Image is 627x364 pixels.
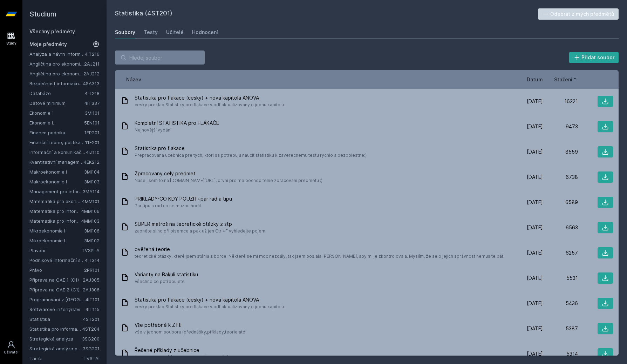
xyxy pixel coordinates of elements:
span: cesky preklad Statistiky pro flakace v pdf aktualizovany o jednu kapitolu [135,101,284,108]
div: 8559 [543,148,578,155]
h2: Statistika (4ST201) [115,8,538,20]
a: Plavání [29,247,82,254]
a: Příprava na CAE 2 (C1) [29,286,83,293]
span: [DATE] [527,350,543,357]
a: Makroekonomie I [29,178,84,185]
div: 6257 [543,249,578,256]
a: Programování v [GEOGRAPHIC_DATA] [29,296,86,303]
a: Statistika [29,316,83,323]
span: [DATE] [527,148,543,155]
span: Par tipu a rad co se muzou hodit [135,202,232,209]
div: 5436 [543,300,578,307]
a: Příprava na CAE 1 (C1) [29,276,83,283]
span: Stažení [554,76,572,83]
div: Hodnocení [192,29,218,36]
a: 4EK212 [84,159,100,165]
a: Právo [29,267,84,274]
a: 1FP201 [84,130,100,135]
div: 5387 [543,325,578,332]
a: Informační a komunikační technologie [29,149,86,156]
a: Statistika pro informatiky [29,325,82,332]
button: Datum [527,76,543,83]
a: TVSPLA [82,248,100,253]
a: 4MM106 [81,208,100,214]
span: [DATE] [527,123,543,130]
span: vše v jednom souboru (přednášky,příklady,teorie atd. [135,329,246,336]
span: Moje předměty [29,41,67,48]
a: Management pro informatiky a statistiky [29,188,83,195]
div: Uživatel [4,350,19,355]
span: ověřená teorie [135,246,504,253]
a: Softwarové inženýrství [29,306,86,313]
a: Mikroekonomie I [29,227,84,234]
a: Bezpečnost informačních systémů [29,80,83,87]
a: 4MM103 [81,218,100,224]
a: 3MA114 [83,189,100,194]
a: Matematika pro informatiky [29,208,81,215]
a: Finanční teorie, politika a instituce [29,139,85,146]
span: Vše potřebné k ZT!! [135,322,246,329]
a: 3MI104 [84,169,100,175]
a: 2AJ211 [84,61,100,67]
span: Řešené příklady z učebnice [135,347,227,354]
a: 2PR101 [84,267,100,273]
a: 3MI102 [84,238,100,243]
button: Odebrat z mých předmětů [538,8,619,20]
a: 4ST204 [82,326,100,332]
span: Statistika pro flakace (cesky) + nova kapitola ANOVA [135,94,284,101]
a: 4MM101 [82,198,100,204]
input: Hledej soubor [115,50,205,65]
span: cesky preklad Statistiky pro flakace v pdf aktualizovany o jednu kapitolu [135,303,284,310]
a: Ekonomie I. [29,119,84,126]
div: 5314 [543,350,578,357]
span: [DATE] [527,174,543,181]
span: Zpracovany cely predmet [135,170,322,177]
div: Study [6,41,16,46]
a: 4IT337 [84,100,100,106]
div: 16221 [543,98,578,105]
a: 4IZ110 [86,149,100,155]
span: [DATE] [527,249,543,256]
a: 3MI101 [85,110,100,116]
a: 4SA313 [83,81,100,86]
a: 4IT314 [85,257,100,263]
a: Angličtina pro ekonomická studia 2 (B2/C1) [29,70,83,77]
div: 5531 [543,275,578,282]
span: [DATE] [527,325,543,332]
div: Učitelé [166,29,184,36]
span: [DATE] [527,199,543,206]
a: Databáze [29,90,85,97]
span: Kompletní STATISTIKA pro FLÁKAČE [135,120,219,127]
a: 3SG200 [82,336,100,342]
a: Všechny předměty [29,28,75,34]
span: [DATE] [527,275,543,282]
span: [DATE] [527,98,543,105]
span: SUPER matroš na teoretické otázky z stp [135,221,266,228]
span: Statistika pro flakace [135,145,367,152]
a: Makroekonomie I [29,168,84,175]
a: Tai-či [29,355,83,362]
a: Study [1,28,21,49]
a: Finance podniku [29,129,84,136]
span: Prepracovana ucebnica pre tych, ktori sa potrebuju naucit statistiku k zaverecnemu testu rychlo a... [135,152,367,159]
a: 2AJ306 [83,287,100,292]
button: Stažení [554,76,578,83]
a: 4IT216 [85,51,100,57]
a: 5EN101 [84,120,100,126]
span: [DATE] [527,300,543,307]
a: Ekonomie 1 [29,109,85,116]
button: Název [126,76,141,83]
div: Soubory [115,29,135,36]
div: 6563 [543,224,578,231]
a: Učitelé [166,25,184,39]
div: 9473 [543,123,578,130]
div: 6589 [543,199,578,206]
div: Testy [144,29,158,36]
a: Kvantitativní management [29,159,84,166]
button: Přidat soubor [569,52,619,63]
a: 3MI106 [84,228,100,234]
a: Analýza a návrh informačních systémů [29,50,85,58]
a: Matematika pro ekonomy [29,198,82,205]
a: 4IT218 [85,90,100,96]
